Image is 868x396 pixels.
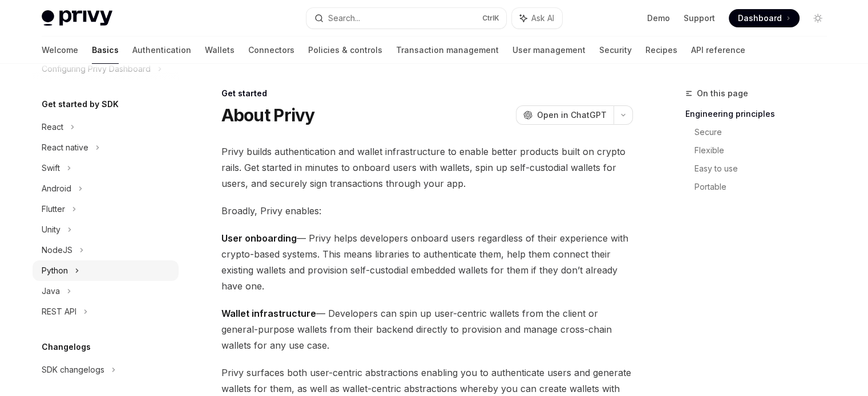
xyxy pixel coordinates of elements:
a: Security [599,36,632,64]
a: API reference [691,36,745,64]
div: React [42,120,63,134]
div: Unity [42,223,60,236]
div: Get started [221,88,633,99]
span: Ctrl K [482,14,499,23]
div: Java [42,284,60,298]
button: Toggle dark mode [809,9,827,27]
div: Android [42,182,71,195]
div: React native [42,141,88,154]
span: On this page [697,87,748,100]
div: Search... [328,11,360,25]
div: REST API [42,305,76,319]
button: Ask AI [512,8,562,28]
a: Policies & controls [308,36,382,64]
a: Authentication [132,36,191,64]
div: NodeJS [42,243,72,257]
a: Support [684,13,715,24]
div: Swift [42,161,60,175]
a: Recipes [645,36,677,64]
a: Easy to use [695,160,836,178]
span: Open in ChatGPT [537,109,607,121]
a: Portable [695,178,836,196]
button: Search...CtrlK [306,8,506,28]
h1: About Privy [221,105,315,125]
strong: Wallet infrastructure [221,308,316,319]
a: Connectors [248,36,294,64]
div: Flutter [42,202,65,216]
span: — Developers can spin up user-centric wallets from the client or general-purpose wallets from the... [221,305,633,353]
a: Secure [695,123,836,141]
span: Broadly, Privy enables: [221,203,633,219]
a: Transaction management [396,36,499,64]
div: SDK changelogs [42,363,104,377]
a: Demo [647,13,670,24]
h5: Get started by SDK [42,97,119,111]
span: Dashboard [738,13,782,24]
a: Dashboard [729,9,800,27]
div: Python [42,264,68,277]
img: light logo [42,10,112,26]
strong: User onboarding [221,232,297,244]
a: Basics [92,36,119,64]
span: — Privy helps developers onboard users regardless of their experience with crypto-based systems. ... [221,230,633,294]
a: Engineering principles [685,105,836,123]
h5: Changelogs [42,340,91,354]
span: Privy builds authentication and wallet infrastructure to enable better products built on crypto r... [221,144,633,191]
a: Wallets [205,36,235,64]
button: Open in ChatGPT [516,105,613,125]
a: Welcome [42,36,78,64]
span: Ask AI [531,13,554,24]
a: Flexible [695,141,836,160]
a: User management [512,36,586,64]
